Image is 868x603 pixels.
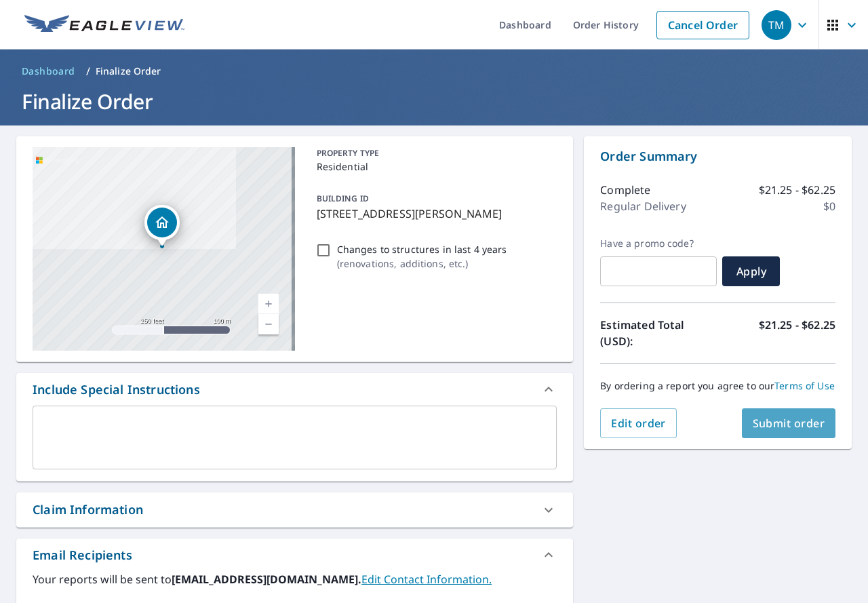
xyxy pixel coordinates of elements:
p: $21.25 - $62.25 [759,182,835,198]
p: $0 [823,198,835,214]
p: $21.25 - $62.25 [759,317,835,349]
div: Claim Information [33,501,143,519]
button: Submit order [742,408,836,438]
a: Current Level 17, Zoom Out [258,314,279,334]
nav: breadcrumb [16,60,852,82]
a: Current Level 17, Zoom In [258,294,279,314]
span: Edit order [611,416,666,431]
p: Residential [317,159,552,174]
p: Changes to structures in last 4 years [337,242,507,256]
p: ( renovations, additions, etc. ) [337,256,507,271]
p: [STREET_ADDRESS][PERSON_NAME] [317,206,552,222]
p: Regular Delivery [600,198,686,214]
div: Include Special Instructions [16,373,573,406]
p: Complete [600,182,650,198]
div: Email Recipients [16,539,573,571]
a: Dashboard [16,60,81,82]
button: Apply [722,256,780,286]
label: Have a promo code? [600,237,717,250]
div: Email Recipients [33,546,132,564]
p: PROPERTY TYPE [317,147,552,159]
a: Terms of Use [774,379,835,392]
a: Cancel Order [656,11,749,39]
b: [EMAIL_ADDRESS][DOMAIN_NAME]. [172,572,361,587]
a: EditContactInfo [361,572,492,587]
p: Finalize Order [96,64,161,78]
div: Include Special Instructions [33,381,200,399]
span: Dashboard [22,64,75,78]
span: Submit order [753,416,825,431]
button: Edit order [600,408,677,438]
p: By ordering a report you agree to our [600,380,835,392]
li: / [86,63,90,79]
div: Claim Information [16,492,573,527]
h1: Finalize Order [16,87,852,115]
div: TM [762,10,791,40]
label: Your reports will be sent to [33,571,557,587]
img: EV Logo [24,15,184,35]
p: Estimated Total (USD): [600,317,717,349]
div: Dropped pin, building 1, Residential property, 11262 Samuel Dr Jacksonville, FL 32218 [144,205,180,247]
p: BUILDING ID [317,193,369,204]
span: Apply [733,264,769,279]
p: Order Summary [600,147,835,166]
